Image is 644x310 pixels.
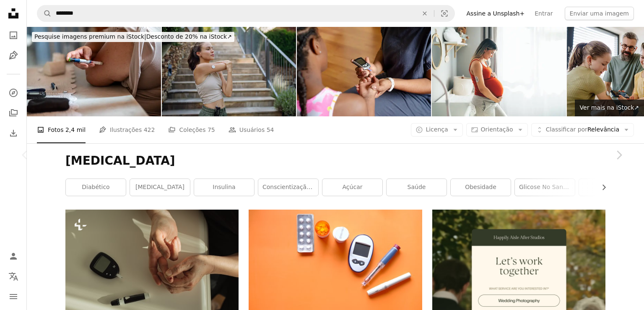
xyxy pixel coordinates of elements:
button: Enviar uma imagem [565,7,634,20]
a: Ver mais na iStock↗ [575,100,644,116]
a: glicose [579,179,639,196]
a: Entrar / Cadastrar-se [5,248,22,265]
img: Mãe medindo a glicose da filha com dispositivo digital. [297,27,431,116]
span: Licença [426,126,448,133]
span: Desconto de 20% na iStock ↗ [34,33,232,40]
img: Mulher diabética bonita que se prepara para correr ao ar livre na cidade. [162,27,296,116]
span: Pesquise imagens premium na iStock | [34,33,146,40]
button: Menu [5,288,22,305]
img: Tomando uma injeção de insulina em casa [27,27,161,116]
button: Idioma [5,268,22,285]
a: Conscientização sobre [MEDICAL_DATA] [258,179,318,196]
button: Orientação [466,123,528,137]
span: Orientação [481,126,513,133]
a: insulina [194,179,254,196]
a: [MEDICAL_DATA] [130,179,190,196]
button: Licença [411,123,462,137]
a: Coleções 75 [168,116,215,143]
span: Relevância [546,126,619,134]
h1: [MEDICAL_DATA] [65,153,605,168]
a: Ilustrações [5,47,22,64]
a: Usuários 54 [229,116,274,143]
a: obesidade [451,179,511,196]
button: Pesquise na Unsplash [37,5,52,21]
button: Pesquisa visual [434,5,454,21]
a: açúcar [322,179,382,196]
a: Explorar [5,84,22,101]
a: Fotos [5,27,22,44]
a: diabético [66,179,126,196]
a: Saúde [387,179,447,196]
a: Assine a Unsplash+ [462,7,530,20]
button: Limpar [415,5,434,21]
span: 54 [267,125,274,134]
span: Ver mais na iStock ↗ [580,104,639,111]
span: 75 [208,125,215,134]
a: dispositivo digital branco ao lado da caneta branca [249,263,422,271]
a: Pesquise imagens premium na iStock|Desconto de 20% na iStock↗ [27,27,239,47]
img: Jovem grávida com diabetes em casa se sentindo animada com seu primogênito [432,27,566,116]
a: glicose no sangue [515,179,575,196]
a: Entrar [530,7,558,20]
span: 422 [144,125,155,134]
a: Próximo [594,115,644,195]
span: Classificar por [546,126,587,133]
a: Ilustrações 422 [99,116,155,143]
form: Pesquise conteúdo visual em todo o site [37,5,455,22]
a: um par de pessoas de mãos dadas sobre uma mesa [65,263,239,271]
button: Classificar porRelevância [531,123,634,137]
a: Coleções [5,105,22,121]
